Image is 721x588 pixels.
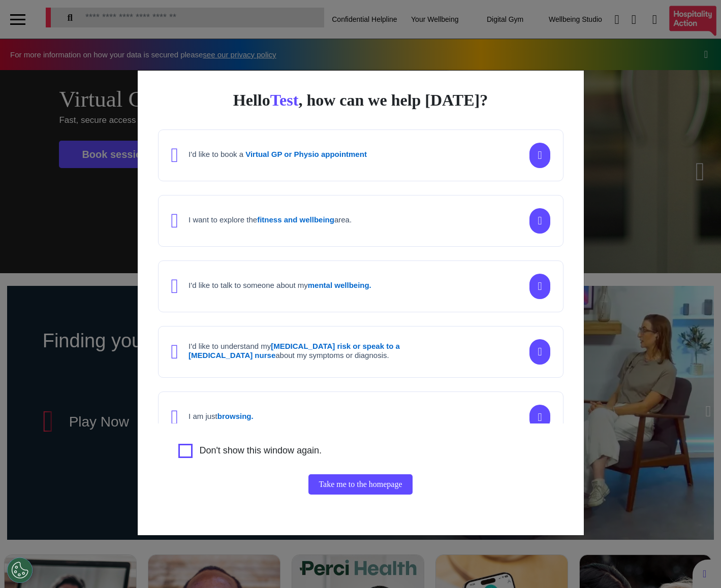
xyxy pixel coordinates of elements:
strong: [MEDICAL_DATA] risk or speak to a [MEDICAL_DATA] nurse [189,342,400,360]
strong: browsing. [217,412,254,420]
h4: I'd like to book a [189,150,367,159]
span: Test [270,91,299,109]
h4: I'd like to talk to someone about my [189,281,371,290]
button: Open Preferences [7,558,33,583]
h4: I am just [189,412,254,421]
strong: Virtual GP or Physio appointment [245,150,367,158]
strong: mental wellbeing. [308,281,371,289]
input: Agree to privacy policy [178,444,193,458]
h4: I'd like to understand my about my symptoms or diagnosis. [189,342,432,360]
button: Take me to the homepage [308,474,412,495]
h4: I want to explore the area. [189,215,352,224]
div: Hello , how can we help [DATE]? [158,91,563,109]
label: Don't show this window again. [199,444,322,458]
strong: fitness and wellbeing [257,215,334,224]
